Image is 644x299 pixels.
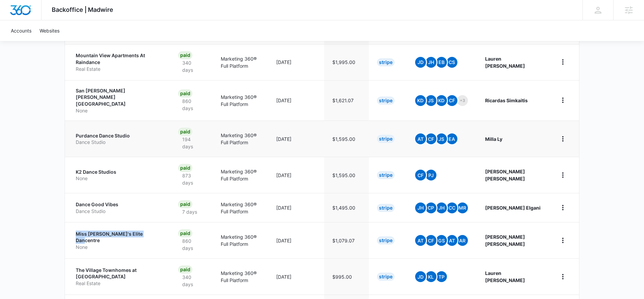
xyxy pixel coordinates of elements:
td: [DATE] [268,121,324,157]
p: 860 days [178,98,205,112]
p: Marketing 360® Full Platform [221,93,260,108]
p: Marketing 360® Full Platform [221,168,260,182]
span: CF [426,235,436,246]
span: CC [447,202,457,213]
div: Stripe [377,171,395,179]
span: JH [415,202,426,213]
p: 194 days [178,136,205,150]
div: Stripe [377,236,395,244]
div: Stripe [377,97,395,105]
div: Stripe [377,135,395,143]
span: TP [436,271,447,282]
span: JH [436,202,447,213]
div: Stripe [377,204,395,212]
div: Paid [178,164,192,172]
a: Accounts [7,20,35,41]
p: None [76,175,162,182]
button: home [557,95,568,106]
div: Paid [178,200,192,208]
div: Stripe [377,58,395,66]
button: home [557,57,568,67]
td: $1,995.00 [324,44,369,80]
a: San [PERSON_NAME] [PERSON_NAME][GEOGRAPHIC_DATA]None [76,87,162,114]
p: Real Estate [76,66,162,72]
span: EB [436,57,447,68]
a: Purdance Dance StudioDance Studio [76,132,162,146]
p: Dance Good Vibes [76,201,162,208]
strong: Milla Ly [485,136,502,142]
p: 340 days [178,274,205,288]
p: None [76,107,162,114]
span: KL [426,271,436,282]
td: $1,495.00 [324,193,369,222]
a: Miss [PERSON_NAME]'s Elite DancentreNone [76,231,162,251]
a: K2 Dance StudiosNone [76,169,162,182]
p: Dance Studio [76,139,162,146]
p: 7 days [178,208,201,215]
span: CF [447,95,457,106]
td: [DATE] [268,44,324,80]
td: $1,595.00 [324,157,369,193]
p: Marketing 360® Full Platform [221,201,260,215]
span: MR [457,202,468,213]
a: Websites [35,20,64,41]
strong: [PERSON_NAME] [PERSON_NAME] [485,234,525,247]
span: JH [426,57,436,68]
span: +3 [457,95,468,106]
td: [DATE] [268,222,324,258]
span: GS [436,235,447,246]
button: home [557,170,568,180]
div: Paid [178,51,192,59]
strong: [PERSON_NAME] Elgani [485,205,541,211]
p: Mountain View Apartments At Raindance [76,52,162,65]
p: Miss [PERSON_NAME]'s Elite Dancentre [76,231,162,244]
div: Paid [178,89,192,98]
p: Dance Studio [76,208,162,215]
span: JS [436,133,447,144]
span: KD [415,95,426,106]
p: None [76,244,162,251]
span: CF [426,133,436,144]
span: AT [447,235,457,246]
span: JD [415,271,426,282]
p: San [PERSON_NAME] [PERSON_NAME][GEOGRAPHIC_DATA] [76,87,162,107]
div: Paid [178,265,192,274]
p: The Village Townhomes at [GEOGRAPHIC_DATA] [76,267,162,280]
strong: Lauren [PERSON_NAME] [485,270,525,283]
button: home [557,202,568,213]
strong: [PERSON_NAME] [PERSON_NAME] [485,169,525,181]
p: 860 days [178,237,205,252]
strong: Ricardas Simkaitis [485,98,528,103]
strong: Lauren [PERSON_NAME] [485,56,525,69]
td: $1,621.07 [324,80,369,121]
td: [DATE] [268,80,324,121]
p: Purdance Dance Studio [76,132,162,139]
p: Marketing 360® Full Platform [221,132,260,146]
div: Paid [178,229,192,237]
p: Marketing 360® Full Platform [221,233,260,248]
td: [DATE] [268,157,324,193]
p: Marketing 360® Full Platform [221,55,260,69]
span: JD [415,57,426,68]
p: 340 days [178,59,205,73]
button: home [557,235,568,246]
button: home [557,133,568,144]
td: [DATE] [268,193,324,222]
a: The Village Townhomes at [GEOGRAPHIC_DATA]Real Estate [76,267,162,287]
span: At [415,133,426,144]
span: CP [426,202,436,213]
a: Mountain View Apartments At RaindanceReal Estate [76,52,162,72]
span: JS [426,95,436,106]
span: CS [447,57,457,68]
td: [DATE] [268,258,324,295]
div: Stripe [377,273,395,281]
span: AR [457,235,468,246]
p: K2 Dance Studios [76,169,162,175]
td: $1,079.07 [324,222,369,258]
span: PJ [426,170,436,180]
span: kD [436,95,447,106]
td: $1,595.00 [324,121,369,157]
div: Paid [178,128,192,136]
p: Marketing 360® Full Platform [221,270,260,284]
td: $995.00 [324,258,369,295]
